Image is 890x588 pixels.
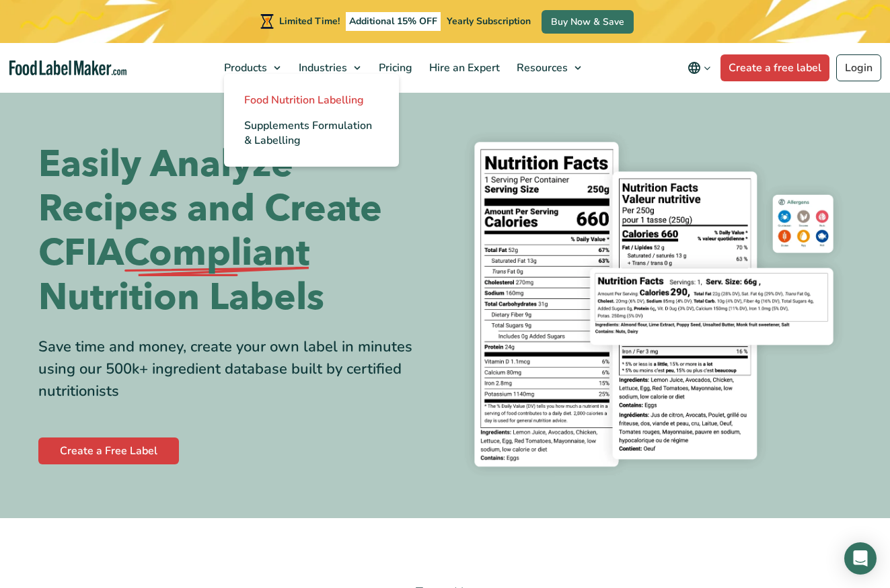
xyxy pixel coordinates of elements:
[513,60,569,75] span: Resources
[836,54,881,81] a: Login
[295,60,348,75] span: Industries
[220,60,268,75] span: Products
[720,54,829,81] a: Create a free label
[279,15,340,28] span: Limited Time!
[124,231,309,276] span: Compliant
[38,336,435,403] div: Save time and money, create your own label in minutes using our 500k+ ingredient database built b...
[542,10,634,34] a: Buy Now & Save
[38,437,179,464] a: Create a Free Label
[421,43,505,93] a: Hire an Expert
[224,87,399,113] a: Food Nutrition Labelling
[425,60,501,75] span: Hire an Expert
[346,12,441,31] span: Additional 15% OFF
[224,113,399,153] a: Supplements Formulation & Labelling
[291,43,367,93] a: Industries
[244,118,372,148] span: Supplements Formulation & Labelling
[447,15,531,28] span: Yearly Subscription
[844,542,877,575] div: Open Intercom Messenger
[371,43,418,93] a: Pricing
[375,60,414,75] span: Pricing
[678,54,720,81] button: Change language
[9,60,127,76] a: Food Label Maker homepage
[509,43,588,93] a: Resources
[216,43,287,93] a: Products
[244,93,364,108] span: Food Nutrition Labelling
[38,142,435,320] h1: Easily Analyze Recipes and Create CFIA Nutrition Labels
